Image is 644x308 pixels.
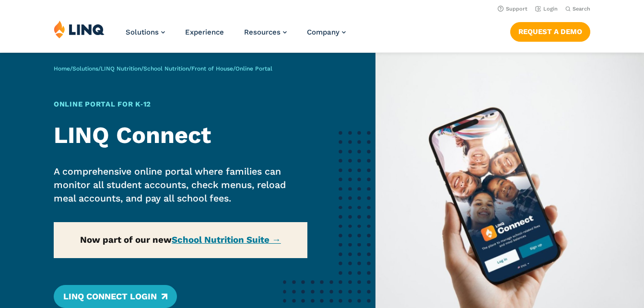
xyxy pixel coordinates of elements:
[143,65,189,72] a: School Nutrition
[573,6,590,12] span: Search
[54,65,70,72] a: Home
[510,22,590,41] a: Request a Demo
[126,28,159,36] span: Solutions
[535,6,558,12] a: Login
[244,28,281,36] span: Resources
[54,165,307,205] p: A comprehensive online portal where families can monitor all student accounts, check menus, reloa...
[54,20,105,38] img: LINQ | K‑12 Software
[244,28,287,36] a: Resources
[54,65,272,72] span: / / / / /
[307,28,346,36] a: Company
[498,6,527,12] a: Support
[101,65,141,72] a: LINQ Nutrition
[191,65,233,72] a: Front of House
[54,121,211,149] strong: LINQ Connect
[510,20,590,41] nav: Button Navigation
[72,65,98,72] a: Solutions
[126,28,165,36] a: Solutions
[185,28,224,36] a: Experience
[565,5,590,12] button: Open Search Bar
[235,65,272,72] span: Online Portal
[54,285,177,308] a: LINQ Connect Login
[80,235,281,245] strong: Now part of our new
[307,28,340,36] span: Company
[126,20,346,52] nav: Primary Navigation
[54,99,307,109] h1: Online Portal for K‑12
